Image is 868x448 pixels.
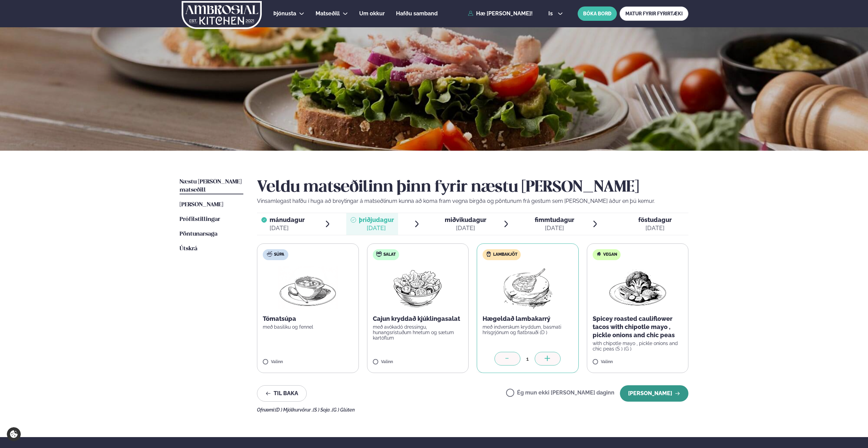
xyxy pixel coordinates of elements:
span: föstudagur [638,216,672,223]
a: Næstu [PERSON_NAME] matseðill [180,178,243,194]
a: Cookie settings [7,427,21,441]
span: Þjónusta [273,10,296,17]
a: Um okkur [359,10,385,18]
span: Pöntunarsaga [180,231,217,237]
img: Lamb.svg [486,251,491,257]
span: (D ) Mjólkurvörur , [275,407,313,413]
a: Hafðu samband [396,10,438,18]
span: miðvikudagur [445,216,486,223]
span: Salat [383,252,396,257]
div: [DATE] [359,224,394,232]
p: with chipotle mayo , pickle onions and chic peas (S ) (G ) [593,341,683,352]
img: Soup.png [278,266,338,309]
a: Prófílstillingar [180,215,220,224]
p: með basiliku og fennel [263,324,353,330]
div: [DATE] [270,224,305,232]
span: mánudagur [270,216,305,223]
img: Vegan.svg [596,251,601,257]
img: logo [181,1,262,29]
p: Spicey roasted cauliflower tacos with chipotle mayo , pickle onions and chic peas [593,315,683,339]
span: is [548,11,555,16]
img: Vegan.png [608,266,668,309]
a: Þjónusta [273,10,296,18]
p: Hægeldað lambakarrý [483,315,573,323]
span: Útskrá [180,246,197,252]
span: [PERSON_NAME] [180,202,223,208]
button: is [543,11,568,16]
span: Vegan [603,252,617,257]
div: Ofnæmi: [257,407,688,413]
span: Lambakjöt [493,252,517,257]
p: með indverskum kryddum, basmati hrísgrjónum og flatbrauði (D ) [483,324,573,335]
p: Vinsamlegast hafðu í huga að breytingar á matseðlinum kunna að koma fram vegna birgða og pöntunum... [257,197,688,205]
a: [PERSON_NAME] [180,201,223,209]
span: Prófílstillingar [180,216,220,222]
span: (G ) Glúten [332,407,355,413]
button: [PERSON_NAME] [620,385,688,402]
button: BÓKA BORÐ [578,6,617,21]
a: Pöntunarsaga [180,230,217,238]
span: Súpa [274,252,284,257]
img: soup.svg [267,251,272,257]
span: (S ) Soja , [313,407,332,413]
div: [DATE] [638,224,672,232]
span: fimmtudagur [535,216,574,223]
button: Til baka [257,385,307,402]
span: Næstu [PERSON_NAME] matseðill [180,179,242,193]
span: Um okkur [359,10,385,17]
div: 1 [520,355,535,363]
a: Útskrá [180,245,197,253]
a: Matseðill [316,10,340,18]
span: Matseðill [316,10,340,17]
div: [DATE] [445,224,486,232]
h2: Veldu matseðilinn þinn fyrir næstu [PERSON_NAME] [257,178,688,197]
p: Cajun kryddað kjúklingasalat [373,315,463,323]
img: Salad.png [387,266,448,309]
p: með avókadó dressingu, hunangsristuðum hnetum og sætum kartöflum [373,324,463,341]
a: Hæ [PERSON_NAME]! [468,11,533,17]
span: þriðjudagur [359,216,394,223]
div: [DATE] [535,224,574,232]
a: MATUR FYRIR FYRIRTÆKI [620,6,688,21]
img: Lamb-Meat.png [498,266,558,309]
p: Tómatsúpa [263,315,353,323]
img: salad.svg [376,251,382,257]
span: Hafðu samband [396,10,438,17]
